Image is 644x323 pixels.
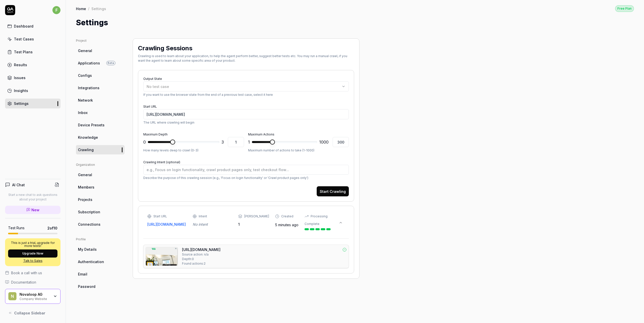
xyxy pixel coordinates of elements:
a: Connections [76,220,125,229]
a: Password [76,282,125,291]
div: Created [281,214,293,219]
label: Start URL [143,105,157,108]
label: Maximum Depth [143,132,168,136]
a: Issues [5,73,61,83]
span: Projects [78,197,92,202]
a: Device Presets [76,120,125,130]
button: Free Plan [615,5,634,12]
div: Settings [14,101,29,106]
div: Test Plans [14,49,33,55]
span: My Details [78,247,97,252]
div: Dashboard [14,24,33,29]
div: Complete [305,222,319,226]
span: General [78,172,92,177]
a: Inbox [76,108,125,117]
div: Results [14,62,27,67]
span: Subscription [78,209,100,215]
span: Documentation [11,280,36,285]
h1: Settings [76,17,108,28]
p: The URL where crawling will begin [143,120,349,125]
span: 1000 [319,139,329,145]
a: Crawling [76,145,125,154]
span: Crawling [78,147,94,152]
a: Documentation [5,280,61,285]
p: This is just a trial, upgrade for more tests! [8,241,57,247]
a: ApplicationsBeta [76,58,125,68]
div: Intent [199,214,207,219]
a: My Details [76,245,125,254]
div: Processing [311,214,328,219]
span: Members [78,184,94,190]
a: Dashboard [5,21,61,31]
p: Start a new chat to ask questions about your project [5,193,61,202]
div: Test Cases [14,36,34,42]
button: f [52,5,61,15]
a: Authentication [76,257,125,266]
button: Start Crawling [317,186,349,196]
a: Knowledge [76,133,125,142]
div: Project [76,38,125,43]
a: Results [5,60,61,70]
span: 2 of 10 [47,225,57,231]
span: Knowledge [78,135,98,140]
a: Test Plans [5,47,61,57]
a: Talk to Sales [8,259,57,263]
a: Home [76,6,86,11]
div: 1 [238,222,269,227]
span: Depth: 0 [182,257,194,261]
span: Inbox [78,110,88,115]
span: New [31,207,39,213]
span: Email [78,271,87,277]
div: Start URL [153,214,167,219]
span: Authentication [78,259,104,264]
a: Email [76,269,125,279]
span: Collapse Sidebar [14,310,45,316]
a: Projects [76,195,125,204]
a: Integrations [76,83,125,93]
div: Profile [76,237,125,242]
div: Issues [14,75,26,80]
div: Organization [76,163,125,167]
label: Maximum Actions [248,132,274,136]
p: How many levels deep to crawl (0-3) [143,148,244,153]
span: N [8,292,16,300]
h4: AI Chat [12,182,25,188]
a: Test Cases [5,34,61,44]
span: 3 [222,139,224,145]
span: No test case [147,84,169,89]
div: No intent [193,222,232,227]
div: Insights [14,88,28,93]
label: Output State [143,77,162,81]
a: Subscription [76,207,125,217]
p: Maximum number of actions to take (1-1000) [248,148,349,153]
span: Source action: n/a [182,252,209,257]
div: Company Website [19,296,50,301]
label: Crawling Intent (optional) [143,160,180,164]
span: Book a call with us [11,270,42,275]
h2: Crawling Sessions [138,44,192,53]
div: Settings [91,6,106,11]
span: Connections [78,222,100,227]
input: https://novaloop.ch [143,109,349,119]
a: Settings [5,99,61,108]
div: Crawling is used to learn about your application, to help the agent perform better, suggest bette... [138,54,354,63]
a: New [5,206,61,214]
div: Novaloop AG [19,292,50,297]
a: Members [76,182,125,192]
button: NNovaloop AGCompany Website [5,289,61,304]
time: 5 minutes ago [275,223,298,227]
span: Configs [78,73,92,78]
p: If you want to use the browser state from the end of a previous test case, select it here [143,93,349,97]
a: Network [76,96,125,105]
button: Upgrade Now [8,249,57,258]
button: Collapse Sidebar [5,308,61,318]
span: Password [78,284,95,289]
a: [URL][DOMAIN_NAME] [147,222,187,227]
span: 1 [248,139,250,145]
span: Found actions: 2 [182,261,206,266]
div: / [88,6,89,11]
span: 0 [143,139,146,145]
button: No test case [143,81,349,91]
div: [PERSON_NAME] [244,214,269,219]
